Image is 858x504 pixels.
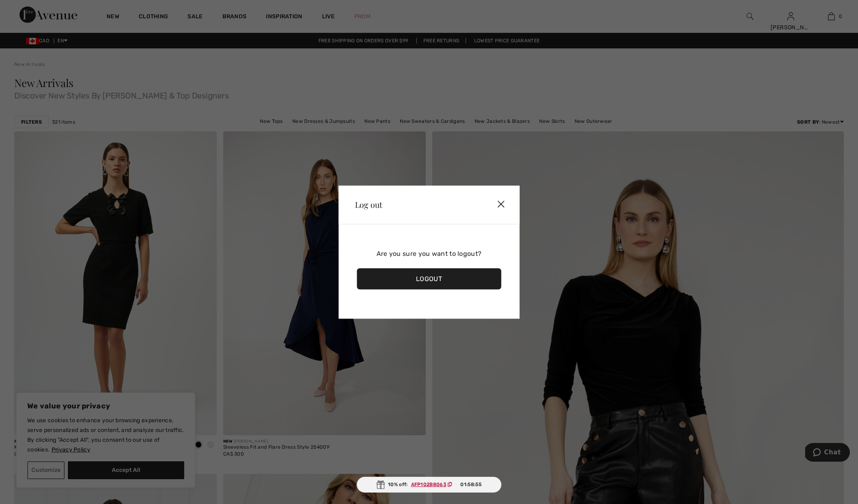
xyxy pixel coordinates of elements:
[488,192,513,217] img: X
[19,6,36,13] span: Chat
[357,268,501,289] div: Logout
[377,480,385,489] img: Gift.svg
[411,482,446,487] ins: AFP102B8063
[460,481,481,488] span: 01:58:55
[357,477,501,493] div: 10% off:
[355,201,473,209] h3: Log out
[357,249,501,258] p: Are you sure you want to logout?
